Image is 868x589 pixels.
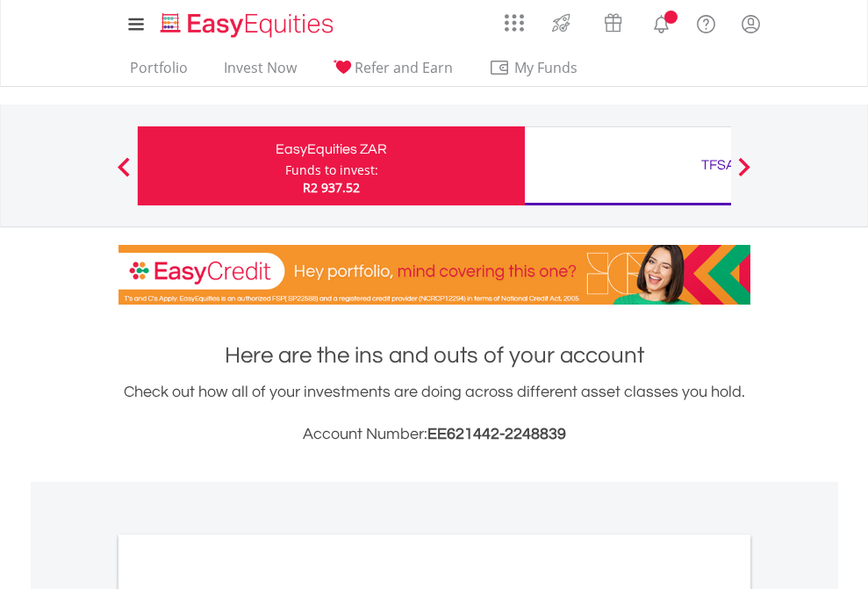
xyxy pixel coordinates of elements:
a: My Profile [728,4,773,43]
span: R2 937.52 [303,179,360,196]
button: Next [727,166,762,183]
img: EasyCredit Promotion Banner [118,245,750,305]
button: Previous [106,166,141,183]
a: Portfolio [123,59,195,86]
span: Refer and Earn [355,58,453,77]
div: EasyEquities ZAR [148,137,514,162]
a: AppsGrid [493,4,535,32]
a: Home page [154,4,341,40]
a: FAQ's and Support [684,4,728,40]
a: Refer and Earn [326,59,460,86]
span: My Funds [489,56,604,79]
img: EasyEquities_Logo.png [157,11,341,40]
h3: Account Number: [118,422,750,447]
span: EE621442-2248839 [427,426,566,442]
a: Vouchers [587,4,639,37]
img: grid-menu-icon.svg [505,13,524,32]
div: Funds to invest: [285,162,378,179]
a: Notifications [639,4,684,40]
div: Check out how all of your investments are doing across different asset classes you hold. [118,380,750,447]
img: vouchers-v2.svg [599,9,628,37]
h1: Here are the ins and outs of your account [118,340,750,371]
a: Invest Now [217,59,304,86]
img: thrive-v2.svg [547,9,576,37]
